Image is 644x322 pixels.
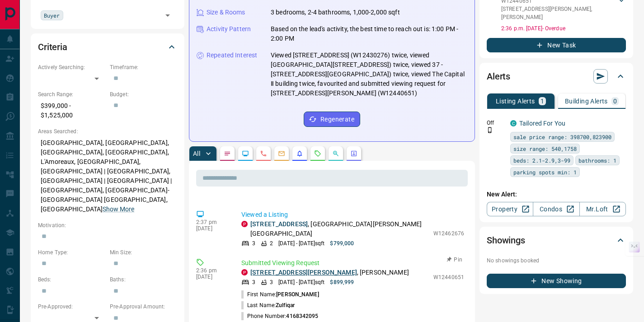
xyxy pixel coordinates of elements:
h2: Showings [487,233,525,247]
h2: Criteria [38,40,67,54]
span: size range: 540,1758 [513,144,577,153]
div: Alerts [487,65,626,87]
div: Showings [487,229,626,251]
p: , [PERSON_NAME] [250,268,409,277]
p: $899,999 [330,278,354,286]
p: 3 [252,278,255,286]
p: No showings booked [487,257,626,265]
p: Budget: [110,90,177,98]
a: Condos [533,202,579,216]
span: parking spots min: 1 [513,168,577,177]
p: 2:36 p.m. [DATE] - Overdue [501,24,626,33]
p: 3 [252,239,255,247]
p: Min Size: [110,248,177,257]
p: 0 [613,98,617,104]
p: Off [487,119,505,127]
p: Actively Searching: [38,63,105,71]
p: First Name: [241,290,319,299]
svg: Notes [224,150,231,157]
svg: Listing Alerts [296,150,303,157]
p: , [GEOGRAPHIC_DATA][PERSON_NAME][GEOGRAPHIC_DATA] [250,219,429,238]
button: New Task [487,38,626,52]
p: All [193,150,200,157]
p: Size & Rooms [207,8,245,17]
p: [DATE] [196,225,228,232]
span: 4168342095 [286,313,318,319]
p: [STREET_ADDRESS][PERSON_NAME] , [PERSON_NAME] [501,5,617,21]
p: 2 [270,239,273,247]
p: Motivation: [38,221,177,229]
span: beds: 2.1-2.9,3-99 [513,156,570,165]
div: condos.ca [510,120,517,126]
p: $399,000 - $1,525,000 [38,98,105,123]
span: bathrooms: 1 [578,156,616,165]
a: Tailored For You [519,120,565,127]
p: [DATE] [196,274,228,280]
p: Pre-Approval Amount: [110,303,177,311]
div: property.ca [241,269,248,275]
p: $799,000 [330,239,354,247]
svg: Lead Browsing Activity [242,150,249,157]
p: W12440651 [433,273,464,281]
svg: Calls [260,150,267,157]
svg: Opportunities [332,150,339,157]
p: 1 [541,98,544,104]
p: Activity Pattern [207,24,251,34]
svg: Emails [278,150,285,157]
svg: Agent Actions [350,150,357,157]
div: property.ca [241,221,248,227]
p: [DATE] - [DATE] sqft [278,239,324,247]
p: Baths: [110,275,177,284]
p: Home Type: [38,248,105,257]
p: Submitted Viewing Request [241,258,464,268]
svg: Requests [314,150,321,157]
p: Areas Searched: [38,127,177,135]
p: Viewed a Listing [241,210,464,219]
div: Criteria [38,36,177,58]
p: [DATE] - [DATE] sqft [278,278,324,286]
h2: Alerts [487,69,510,84]
p: Timeframe: [110,63,177,71]
span: sale price range: 398700,823900 [513,132,611,141]
button: Pin [442,256,468,264]
a: Mr.Loft [579,202,626,216]
p: 3 [270,278,273,286]
p: Building Alerts [565,98,608,104]
p: [GEOGRAPHIC_DATA], [GEOGRAPHIC_DATA], [GEOGRAPHIC_DATA], [GEOGRAPHIC_DATA], L'Amoreaux, [GEOGRAPH... [38,135,177,217]
p: Pre-Approved: [38,303,105,311]
button: Regenerate [304,112,360,127]
button: New Showing [487,274,626,288]
p: Based on the lead's activity, the best time to reach out is: 1:00 PM - 2:00 PM [271,24,467,43]
p: Beds: [38,275,105,284]
p: W12462676 [433,229,464,238]
span: Zulfiqar [276,302,295,308]
span: Buyer [44,11,60,20]
a: [STREET_ADDRESS] [250,220,308,228]
span: [PERSON_NAME] [276,291,319,298]
p: 2:37 pm [196,219,228,225]
p: 2:36 pm [196,267,228,274]
p: New Alert: [487,190,626,199]
a: [STREET_ADDRESS][PERSON_NAME] [250,269,357,276]
button: Open [161,9,174,22]
button: Show More [103,205,134,214]
svg: Push Notification Only [487,127,493,133]
a: Property [487,202,533,216]
p: 3 bedrooms, 2-4 bathrooms, 1,000-2,000 sqft [271,8,400,17]
p: Phone Number: [241,312,319,320]
p: Listing Alerts [496,98,535,104]
p: Repeated Interest [207,51,257,60]
p: Viewed [STREET_ADDRESS] (W12430276) twice, viewed [GEOGRAPHIC_DATA][STREET_ADDRESS]) twice, viewe... [271,51,467,98]
p: Search Range: [38,90,105,98]
p: Last Name: [241,301,295,309]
